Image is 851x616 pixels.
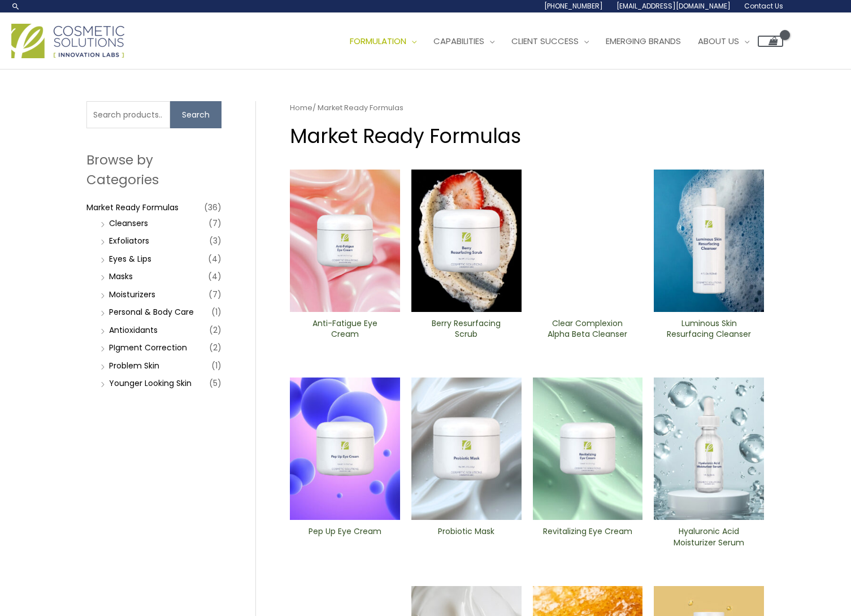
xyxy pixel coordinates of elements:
[208,268,222,284] span: (4)
[533,378,643,520] img: Revitalizing ​Eye Cream
[663,526,754,552] a: Hyaluronic Acid Moisturizer Serum
[290,170,400,312] img: Anti Fatigue Eye Cream
[663,318,754,340] h2: Luminous Skin Resurfacing ​Cleanser
[341,24,425,58] a: Formulation
[421,526,512,552] a: Probiotic Mask
[11,24,124,58] img: Cosmetic Solutions Logo
[663,526,754,548] h2: Hyaluronic Acid Moisturizer Serum
[654,170,764,312] img: Luminous Skin Resurfacing ​Cleanser
[299,318,390,344] a: Anti-Fatigue Eye Cream
[11,2,20,11] a: Search icon link
[698,35,739,47] span: About Us
[299,526,390,548] h2: Pep Up Eye Cream
[299,526,390,552] a: Pep Up Eye Cream
[290,122,764,150] h1: Market Ready Formulas
[689,24,758,58] a: About Us
[109,378,192,389] a: Younger Looking Skin
[170,101,222,128] button: Search
[109,235,149,246] a: Exfoliators
[109,324,158,336] a: Antioxidants
[209,287,222,302] span: (7)
[211,304,222,320] span: (1)
[109,253,151,264] a: Eyes & Lips
[290,102,312,113] a: Home
[109,360,159,371] a: Problem Skin
[411,170,522,312] img: Berry Resurfacing Scrub
[606,35,681,47] span: Emerging Brands
[542,526,633,548] h2: Revitalizing ​Eye Cream
[290,101,764,115] nav: Breadcrumb
[86,150,222,189] h2: Browse by Categories
[542,318,633,340] h2: Clear Complexion Alpha Beta ​Cleanser
[211,358,222,374] span: (1)
[542,526,633,552] a: Revitalizing ​Eye Cream
[597,24,689,58] a: Emerging Brands
[421,318,512,344] a: Berry Resurfacing Scrub
[421,526,512,548] h2: Probiotic Mask
[209,215,222,231] span: (7)
[421,318,512,340] h2: Berry Resurfacing Scrub
[758,36,783,47] a: View Shopping Cart, empty
[533,170,643,312] img: Clear Complexion Alpha Beta ​Cleanser
[544,1,603,11] span: [PHONE_NUMBER]
[209,340,222,355] span: (2)
[663,318,754,344] a: Luminous Skin Resurfacing ​Cleanser
[209,375,222,391] span: (5)
[208,251,222,267] span: (4)
[290,378,400,520] img: Pep Up Eye Cream
[542,318,633,344] a: Clear Complexion Alpha Beta ​Cleanser
[86,202,179,213] a: Market Ready Formulas
[503,24,597,58] a: Client Success
[109,306,194,318] a: Personal & Body Care
[204,199,222,215] span: (36)
[109,218,148,229] a: Cleansers
[511,35,579,47] span: Client Success
[209,322,222,338] span: (2)
[86,101,170,128] input: Search products…
[299,318,390,340] h2: Anti-Fatigue Eye Cream
[744,1,783,11] span: Contact Us
[654,378,764,520] img: Hyaluronic moisturizer Serum
[333,24,783,58] nav: Site Navigation
[109,289,155,300] a: Moisturizers
[350,35,406,47] span: Formulation
[433,35,484,47] span: Capabilities
[616,1,731,11] span: [EMAIL_ADDRESS][DOMAIN_NAME]
[109,271,133,282] a: Masks
[209,233,222,249] span: (3)
[425,24,503,58] a: Capabilities
[411,378,522,520] img: Probiotic Mask
[109,342,187,353] a: PIgment Correction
